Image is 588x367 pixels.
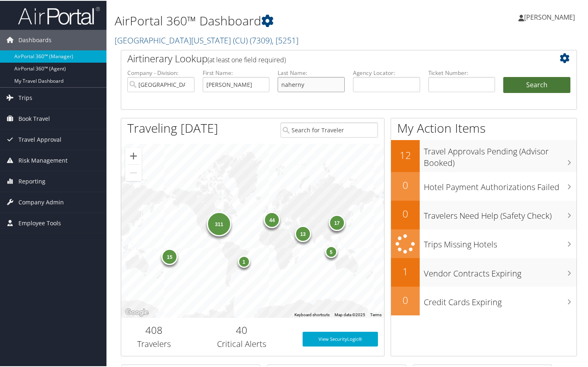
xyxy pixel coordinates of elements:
[18,191,64,212] span: Company Admin
[125,147,142,163] button: Zoom in
[391,286,577,315] a: 0Credit Cards Expiring
[428,68,495,76] label: Ticket Number:
[18,150,68,170] span: Risk Management
[424,205,577,221] h3: Travelers Need Help (Safety Check)
[391,139,577,171] a: 12Travel Approvals Pending (Advisor Booked)
[424,234,577,249] h3: Trips Missing Hotels
[237,255,250,267] div: 1
[207,211,231,236] div: 311
[278,68,345,76] label: Last Name:
[329,213,345,230] div: 17
[125,164,142,180] button: Zoom out
[391,264,420,278] h2: 1
[18,129,61,149] span: Travel Approval
[391,257,577,286] a: 1Vendor Contracts Expiring
[127,119,218,136] h1: Traveling [DATE]
[424,177,577,192] h3: Hotel Payment Authorizations Failed
[264,211,280,227] div: 44
[391,206,420,220] h2: 0
[294,311,330,317] button: Keyboard shortcuts
[524,12,575,21] span: [PERSON_NAME]
[335,312,365,316] span: Map data ©2025
[391,200,577,229] a: 0Travelers Need Help (Safety Check)
[503,76,570,93] button: Search
[193,322,290,336] h2: 40
[208,54,286,63] span: (at least one field required)
[518,4,583,29] a: [PERSON_NAME]
[280,122,378,137] input: Search for Traveler
[18,87,32,107] span: Trips
[161,247,178,264] div: 15
[18,108,50,128] span: Book Travel
[127,51,532,65] h2: Airtinerary Lookup
[424,292,577,307] h3: Credit Cards Expiring
[424,263,577,279] h3: Vendor Contracts Expiring
[391,171,577,200] a: 0Hotel Payment Authorizations Failed
[127,338,181,349] h3: Travelers
[115,34,299,45] a: [GEOGRAPHIC_DATA][US_STATE] (CU)
[123,306,150,317] a: Open this area in Google Maps (opens a new window)
[353,68,420,76] label: Agency Locator:
[391,147,420,161] h2: 12
[115,11,427,29] h1: AirPortal 360™ Dashboard
[391,119,577,136] h1: My Action Items
[424,141,577,168] h3: Travel Approvals Pending (Advisor Booked)
[203,68,270,76] label: First Name:
[325,245,337,257] div: 5
[18,29,52,50] span: Dashboards
[391,292,420,306] h2: 0
[391,229,577,258] a: Trips Missing Hotels
[303,331,378,346] a: View SecurityLogic®
[18,170,45,191] span: Reporting
[193,338,290,349] h3: Critical Alerts
[250,34,272,45] span: ( 7309 )
[18,212,61,233] span: Employee Tools
[295,225,311,241] div: 13
[391,177,420,191] h2: 0
[18,5,100,25] img: airportal-logo.png
[272,34,299,45] span: , [ 5251 ]
[127,68,194,76] label: Company - Division:
[127,322,181,336] h2: 408
[370,312,382,316] a: Terms (opens in new tab)
[123,306,150,317] img: Google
